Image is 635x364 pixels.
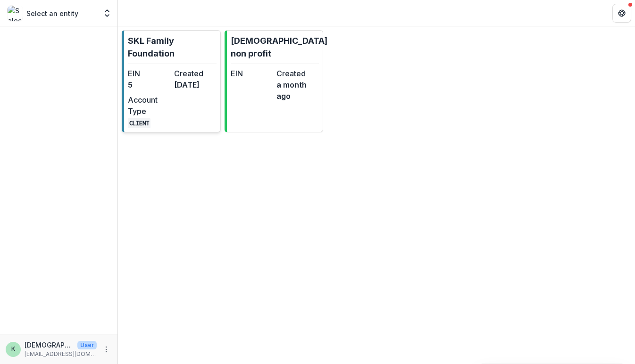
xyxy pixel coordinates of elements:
[128,79,170,90] dd: 5
[612,4,631,23] button: Get Help
[128,68,170,79] dt: EIN
[25,350,97,358] p: [EMAIL_ADDRESS][DOMAIN_NAME]
[25,340,74,350] p: [DEMOGRAPHIC_DATA]
[128,118,150,128] code: CLIENT
[174,68,217,79] dt: Created
[26,8,78,18] p: Select an entity
[100,4,114,23] button: Open entity switcher
[128,34,217,60] p: SKL Family Foundation
[11,346,15,352] div: kristen
[77,341,97,349] p: User
[100,344,112,355] button: More
[8,6,23,21] img: Select an entity
[276,79,319,102] dd: a month ago
[128,94,170,117] dt: Account Type
[225,30,324,132] a: [DEMOGRAPHIC_DATA] non profitEINCreateda month ago
[231,68,273,79] dt: EIN
[122,30,221,132] a: SKL Family FoundationEIN5Created[DATE]Account TypeCLIENT
[231,34,327,60] p: [DEMOGRAPHIC_DATA] non profit
[276,68,319,79] dt: Created
[174,79,217,90] dd: [DATE]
